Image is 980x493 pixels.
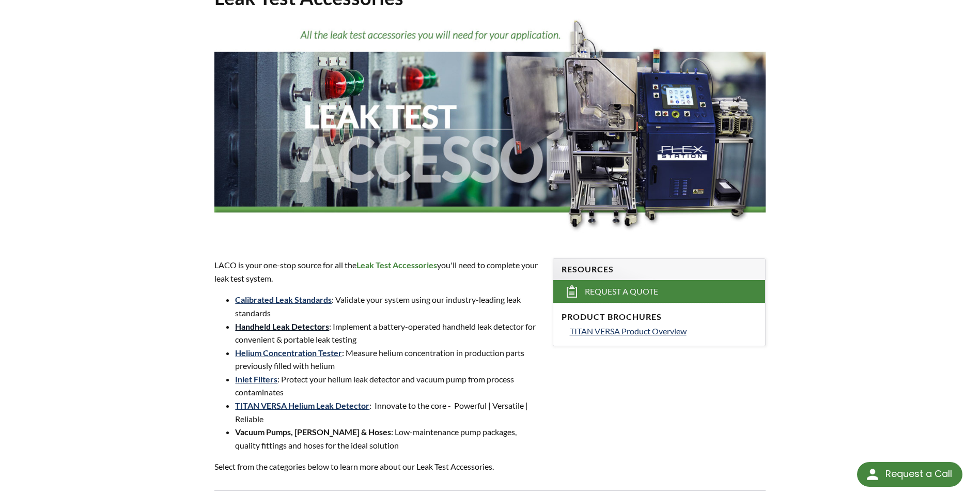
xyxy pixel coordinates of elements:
a: Helium Concentration Tester [235,348,342,358]
h4: Product Brochures [562,312,757,322]
li: : Protect your helium leak detector and vacuum pump from process contaminates [235,373,540,399]
a: Request a Quote [553,280,765,303]
div: Request a Call [857,462,962,487]
li: : Low-maintenance pump packages, quality fittings and hoses for the ideal solution [235,425,540,452]
span: TITAN VERSA Product Overview [570,326,687,336]
li: : Validate your system using our industry-leading leak standards [235,293,540,319]
p: LACO is your one-stop source for all the you'll need to complete your leak test system. [214,258,540,285]
strong: Vacuum Pumps, [PERSON_NAME] & Hoses [235,427,391,437]
a: TITAN VERSA Product Overview [570,325,757,338]
img: Leak Test Accessories header [214,19,765,239]
li: : Innovate to the core - Powerful | Versatile | Reliable [235,399,540,425]
a: Handheld Leak Detectors [235,321,329,331]
p: Select from the categories below to learn more about our Leak Test Accessories. [214,460,540,473]
span: Request a Quote [585,286,658,297]
a: Calibrated Leak Standards [235,295,332,304]
strong: Leak Test Accessories [356,260,437,270]
div: Request a Call [885,462,952,486]
img: round button [864,466,881,483]
li: : Implement a battery-operated handheld leak detector for convenient & portable leak testing [235,320,540,346]
li: : Measure helium concentration in production parts previously filled with helium [235,346,540,373]
h4: Resources [562,264,757,275]
a: Inlet Filters [235,374,277,384]
a: TITAN VERSA Helium Leak Detector [235,400,369,410]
